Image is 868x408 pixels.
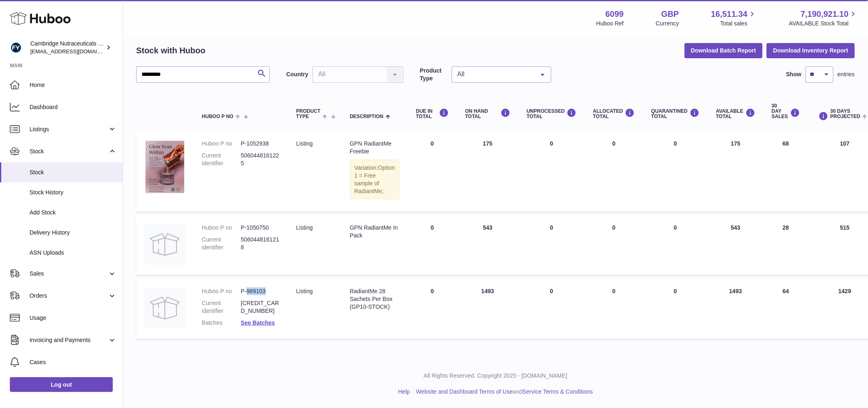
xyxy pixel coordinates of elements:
span: ASN Uploads [30,249,116,257]
span: Add Stock [30,209,116,217]
span: Delivery History [30,229,116,237]
span: 0 [674,140,677,147]
label: Country [286,71,308,78]
span: Sales [30,270,108,278]
button: Download Inventory Report [767,43,855,58]
td: 0 [408,279,457,339]
span: Description [350,114,384,119]
a: Service Terms & Conditions [523,388,593,395]
img: product image [144,287,185,328]
td: 0 [585,216,643,275]
a: See Batches [241,319,275,326]
div: Huboo Ref [596,20,624,27]
span: 30 DAYS PROJECTED [830,109,860,119]
td: 175 [457,132,519,212]
span: Option 1 = Free sample of RadiantMe; [354,164,395,194]
td: 543 [708,216,764,275]
img: huboo@camnutra.com [10,41,22,54]
td: 1493 [708,279,764,339]
td: 0 [519,216,585,275]
a: Log out [10,377,113,392]
td: 1493 [457,279,519,339]
div: GPN RadiantMe Freebie [350,140,400,155]
dd: 5060448161218 [241,236,280,251]
span: Orders [30,292,108,300]
dd: P-989103 [241,287,280,295]
span: listing [296,224,313,231]
span: Stock [30,169,116,176]
span: Invoicing and Payments [30,336,108,344]
dt: Current identifier [202,236,241,251]
dd: P-1050750 [241,224,280,232]
dt: Huboo P no [202,140,241,148]
button: Download Batch Report [685,43,763,58]
div: DUE IN TOTAL [416,108,449,119]
td: 28 [763,216,808,275]
td: 0 [408,216,457,275]
td: 0 [519,279,585,339]
span: Stock [30,148,108,155]
td: 0 [585,132,643,212]
span: All [455,70,535,78]
li: and [413,388,593,396]
span: listing [296,288,313,294]
span: Product Type [296,109,320,119]
div: UNPROCESSED Total [527,108,577,119]
div: Variation: [350,160,400,200]
span: Dashboard [30,103,116,111]
td: 0 [585,279,643,339]
div: Currency [656,20,679,27]
dd: [CREDIT_CARD_NUMBER] [241,299,280,315]
td: 68 [763,132,808,212]
td: 543 [457,216,519,275]
span: Home [30,81,116,89]
span: Total sales [720,20,757,27]
div: Cambridge Nutraceuticals Ltd [30,40,104,55]
td: 0 [519,132,585,212]
span: listing [296,140,313,147]
a: Website and Dashboard Terms of Use [416,388,513,395]
div: GPN RadiantMe In Pack [350,224,400,239]
div: RadiantMe 28 Sachets Per Box (GP10-STOCK) [350,287,400,311]
label: Show [786,71,802,78]
dt: Current identifier [202,299,241,315]
span: 0 [674,288,677,294]
div: 30 DAY SALES [772,103,800,120]
p: All Rights Reserved. Copyright 2025 - [DOMAIN_NAME] [130,372,861,380]
div: ALLOCATED Total [593,108,635,119]
td: 175 [708,132,764,212]
td: 64 [763,279,808,339]
div: ON HAND Total [465,108,510,119]
dd: 5060448161225 [241,152,280,167]
dt: Huboo P no [202,287,241,295]
span: Listings [30,125,108,133]
strong: 6099 [605,9,624,20]
span: 16,511.34 [711,9,747,20]
a: 7,190,921.10 AVAILABLE Stock Total [789,9,858,27]
a: 16,511.34 Total sales [711,9,757,27]
dd: P-1052938 [241,140,280,148]
span: 7,190,921.10 [801,9,849,20]
img: product image [144,140,185,193]
dt: Huboo P no [202,224,241,232]
span: [EMAIL_ADDRESS][DOMAIN_NAME] [30,48,121,55]
div: AVAILABLE Total [716,108,756,119]
span: AVAILABLE Stock Total [789,20,858,27]
span: Stock History [30,189,116,196]
a: Help [398,388,410,395]
dt: Batches [202,319,241,327]
span: Cases [30,358,116,366]
strong: GBP [661,9,679,20]
h2: Stock with Huboo [136,45,206,56]
span: entries [838,71,855,78]
span: 0 [674,224,677,231]
td: 0 [408,132,457,212]
img: product image [144,224,185,265]
span: Usage [30,314,116,322]
dt: Current identifier [202,152,241,167]
div: QUARANTINED Total [651,108,700,119]
label: Product Type [420,67,448,82]
span: Huboo P no [202,114,233,119]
